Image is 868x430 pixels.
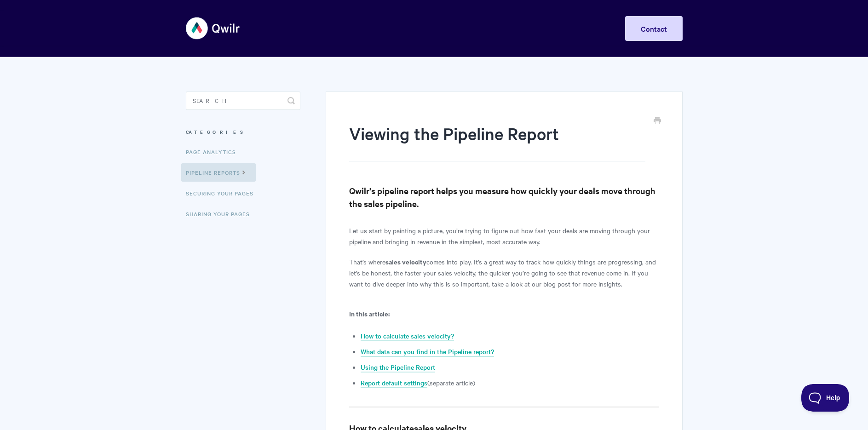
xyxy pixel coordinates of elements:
[385,257,426,266] b: sales velocity
[186,205,257,223] a: Sharing Your Pages
[349,184,659,210] h3: Qwilr's pipeline report helps you measure how quickly your deals move through the sales pipeline.
[361,331,454,341] a: How to calculate sales velocity?
[186,92,300,110] input: Search
[654,116,661,126] a: Print this Article
[181,163,256,182] a: Pipeline reports
[349,256,659,289] p: That’s where comes into play. It’s a great way to track how quickly things are progressing, and l...
[186,184,260,202] a: Securing Your Pages
[361,347,494,357] a: What data can you find in the Pipeline report?
[186,143,243,161] a: Page Analytics
[625,16,683,41] a: Contact
[349,225,659,247] p: Let us start by painting a picture, you’re trying to figure out how fast your deals are moving th...
[349,309,390,318] b: In this article:
[361,378,427,388] a: Report default settings
[186,11,241,46] img: Qwilr Help Center
[361,362,435,373] a: Using the Pipeline Report
[349,122,645,161] h1: Viewing the Pipeline Report
[186,124,300,140] h3: Categories
[361,377,659,388] li: (separate article)
[801,384,850,412] iframe: Toggle Customer Support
